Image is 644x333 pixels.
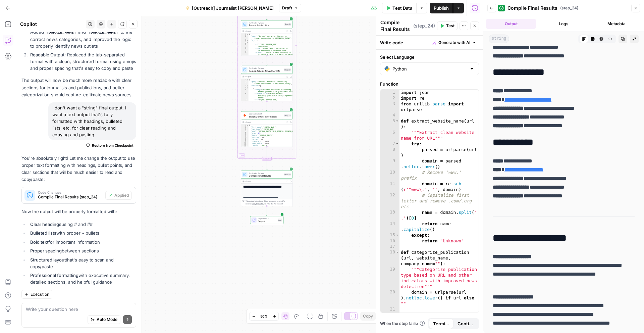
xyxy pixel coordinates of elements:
span: Test Data [392,5,412,11]
span: Generate with AI [438,40,470,46]
div: 10 [380,170,399,181]
div: Copilot [20,21,84,28]
div: 3 [241,128,249,130]
button: Generate with AI [430,38,479,47]
g: Edge from step_24 to end [266,206,267,216]
g: Edge from step_20 to step_21 [266,10,267,20]
p: You're absolutely right! Let me change the output to use proper text formatting with headings, bu... [21,155,136,183]
div: B2B EnrichmentEnrich Contact InformationStep 23Output{ "first_name":"[PERSON_NAME]", "last_name":... [241,111,293,147]
div: 7 [241,51,249,59]
li: using # and ## [29,221,136,228]
div: 5 [241,132,249,134]
div: 13 [380,209,399,221]
div: 12 [241,146,249,148]
div: 9 [380,158,399,170]
div: 6 [380,130,399,141]
label: Function [380,81,479,87]
li: that's easy to scan and copy/paste [29,256,136,270]
label: Select Language [380,54,479,60]
div: Step 24 [284,173,291,176]
button: Execution [21,290,52,299]
strong: Clear headings [30,222,61,227]
li: with executive summary, detailed sections, and helpful guidance [29,272,136,285]
strong: Bulleted lists [30,230,56,236]
div: Run Code · PythonScrape Articles for Author InfoStep 22Output{ "query":"Personal narrative: Disco... [241,66,293,101]
button: Restore from Checkpoint [84,141,136,149]
div: 6 [241,47,249,51]
span: Toggle code folding, rows 1 through 25 [247,124,248,126]
span: Toggle code folding, rows 5 through 16 [395,118,399,124]
div: 5 [380,118,399,130]
button: Test [437,21,458,30]
div: 8 [380,147,399,158]
span: Draft [282,5,292,11]
div: 11 [241,144,249,146]
button: Auto Mode [88,315,120,324]
span: Toggle code folding, rows 3 through 43 [247,85,248,87]
div: 1 [380,90,399,95]
span: Test [446,23,454,29]
span: Toggle code folding, rows 1 through 44 [247,79,248,81]
div: 7 [241,99,249,103]
span: Run Code · Python [249,21,283,24]
span: Compile Final Results [249,174,282,178]
div: 4 [241,87,249,89]
div: Single OutputOutputEnd [241,216,293,224]
span: Toggle code folding, rows 7 through 14 [395,141,399,147]
div: 6 [241,93,249,99]
div: 2 [380,95,399,101]
strong: Professional formatting [30,273,78,278]
button: Draft [279,4,301,12]
strong: Readable Output [30,52,64,57]
span: Run Code · Python [249,172,282,175]
span: Continue [458,320,474,327]
div: 6 [241,134,249,136]
span: Execution [31,291,49,297]
li: between sections [29,247,136,254]
span: Toggle code folding, rows 4 through 8 [247,41,248,43]
span: [Outreach] Journalist [PERSON_NAME] [192,5,274,11]
button: Copy [360,312,376,321]
span: Single Output [258,217,276,220]
li: : Replaced the tab-separated format with a clean, structured format using emojis and proper spaci... [29,51,136,72]
div: Run Code · PythonExtract Article URLsStep 21Output{ "query":"Personal narrative: Discovering hidd... [241,20,293,56]
button: Logs [539,19,589,29]
code: [DOMAIN_NAME] [44,31,78,35]
div: 14 [380,221,399,232]
div: 16 [380,238,399,244]
div: Write code [376,36,483,49]
div: Output [246,30,284,33]
span: string [489,35,509,43]
span: When the step fails: [380,321,425,327]
span: Toggle code folding, rows 3 through 19 [247,39,248,41]
g: Edge from step_19-iteration-end to step_24 [266,160,267,170]
img: pda2t1ka3kbvydj0uf1ytxpc9563 [243,114,247,117]
div: Step 23 [284,114,291,117]
div: 15 [380,232,399,238]
div: Step 21 [284,23,291,26]
div: 2 [241,35,249,39]
span: ( step_24 ) [560,5,578,11]
div: End [278,219,282,222]
div: Output [246,75,284,78]
div: 4 [241,41,249,43]
div: Output [246,180,284,183]
span: 50% [260,314,268,319]
div: 1 [241,124,249,126]
div: 19 [380,267,399,289]
span: ( step_24 ) [413,22,435,29]
span: Auto Mode [97,317,117,323]
div: 1 [241,33,249,35]
div: 20 [380,289,399,306]
span: Toggle code folding, rows 1 through 20 [247,33,248,35]
span: Publish [434,5,449,11]
input: Python [392,65,467,72]
div: 18 [380,249,399,267]
span: Scrape Articles for Author Info [249,69,283,73]
code: [DOMAIN_NAME] [86,31,120,35]
strong: Structured layout [30,257,66,263]
button: Applied [105,191,132,200]
span: Toggle code folding, rows 12 through 20 [247,146,248,148]
p: Now the output will be properly formatted with: [21,208,136,215]
span: Copy the output [252,203,264,205]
